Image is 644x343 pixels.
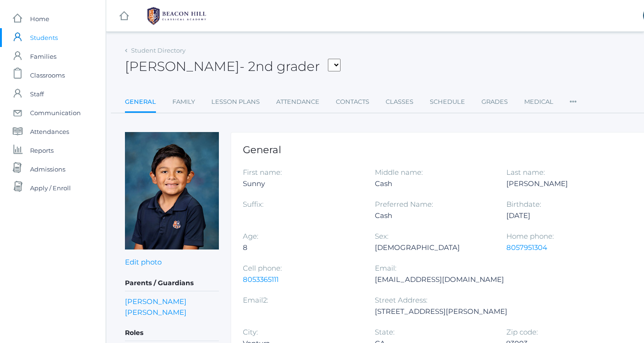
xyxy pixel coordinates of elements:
label: Sex: [375,232,388,241]
span: Home [30,9,49,28]
label: Email2: [243,296,268,304]
img: 1_BHCALogos-05.png [141,4,212,28]
a: Grades [481,93,508,111]
a: Medical [524,93,553,111]
div: Sunny [243,178,361,189]
div: [DATE] [506,210,624,221]
span: Reports [30,141,54,160]
h1: General [243,144,639,155]
h5: Roles [125,325,219,341]
span: - 2nd grader [240,58,320,74]
label: Email: [375,264,396,273]
a: Attendance [276,93,319,111]
a: General [125,93,156,113]
a: [PERSON_NAME] [125,307,186,318]
h5: Parents / Guardians [125,275,219,291]
span: Families [30,47,56,66]
label: Zip code: [506,327,538,336]
a: Lesson Plans [211,93,260,111]
span: Communication [30,103,81,122]
label: First name: [243,168,282,177]
label: Birthdate: [506,200,541,209]
div: [PERSON_NAME] [506,178,624,189]
span: Students [30,28,58,47]
div: 8 [243,242,361,253]
a: 8053365111 [243,275,279,284]
div: [STREET_ADDRESS][PERSON_NAME] [375,306,507,317]
div: Cash [375,210,493,221]
label: Preferred Name: [375,200,433,209]
label: Street Address: [375,296,427,304]
label: Age: [243,232,258,241]
a: Classes [386,93,413,111]
a: [PERSON_NAME] [125,296,186,307]
div: Cash [375,178,493,189]
label: Home phone: [506,232,554,241]
span: Staff [30,85,44,103]
div: [EMAIL_ADDRESS][DOMAIN_NAME] [375,274,504,285]
h2: [PERSON_NAME] [125,59,341,74]
span: Classrooms [30,66,65,85]
label: Cell phone: [243,264,282,273]
span: Attendances [30,122,69,141]
a: Student Directory [131,47,186,54]
div: [DEMOGRAPHIC_DATA] [375,242,493,253]
label: Suffix: [243,200,264,209]
a: Family [172,93,195,111]
span: Admissions [30,160,65,179]
label: State: [375,327,395,336]
label: Last name: [506,168,545,177]
label: City: [243,327,258,336]
span: Apply / Enroll [30,179,71,197]
label: Middle name: [375,168,423,177]
img: Cash Carey [125,132,219,249]
a: Schedule [430,93,465,111]
a: Edit photo [125,257,162,266]
a: 8057951304 [506,243,547,252]
a: Contacts [336,93,369,111]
